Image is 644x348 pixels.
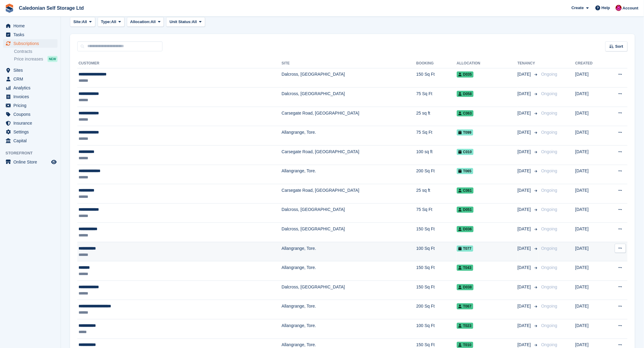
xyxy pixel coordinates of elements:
[457,129,473,136] span: T099
[3,22,58,30] a: menu
[13,128,50,136] span: Settings
[541,72,557,77] span: Ongoing
[416,300,457,319] td: 200 Sq Ft
[3,136,58,145] a: menu
[282,68,416,88] td: Dalcross, [GEOGRAPHIC_DATA]
[416,184,457,204] td: 25 sq ft
[13,158,50,166] span: Online Store
[282,281,416,300] td: Dalcross, [GEOGRAPHIC_DATA]
[541,111,557,115] span: Ongoing
[282,203,416,223] td: Dalcross, [GEOGRAPHIC_DATA]
[3,119,58,127] a: menu
[517,168,532,174] span: [DATE]
[3,66,58,74] a: menu
[13,75,50,83] span: CRM
[457,188,474,194] span: C061
[416,88,457,107] td: 75 Sq Ft
[457,342,473,348] span: T010
[3,128,58,136] a: menu
[282,184,416,204] td: Carsegate Road, [GEOGRAPHIC_DATA]
[13,22,50,30] span: Home
[3,30,58,39] a: menu
[615,43,623,50] span: Sort
[282,300,416,319] td: Allangrange, Tore.
[575,145,605,165] td: [DATE]
[111,19,116,25] span: All
[541,149,557,154] span: Ongoing
[541,342,557,347] span: Ongoing
[282,88,416,107] td: Dalcross, [GEOGRAPHIC_DATA]
[575,242,605,261] td: [DATE]
[541,226,557,231] span: Ongoing
[282,165,416,184] td: Allangrange, Tore.
[127,17,164,27] button: Allocation: All
[416,59,457,68] th: Booking
[517,303,532,309] span: [DATE]
[416,281,457,300] td: 150 Sq Ft
[192,19,197,25] span: All
[13,110,50,119] span: Coupons
[282,223,416,242] td: Dalcross, [GEOGRAPHIC_DATA]
[541,246,557,251] span: Ongoing
[13,84,50,92] span: Analytics
[575,107,605,126] td: [DATE]
[457,265,473,271] span: T043
[602,5,610,11] span: Help
[282,145,416,165] td: Carsegate Road, [GEOGRAPHIC_DATA]
[541,304,557,308] span: Ongoing
[5,4,14,13] img: stora-icon-8386f47178a22dfd0bd8f6a31ec36ba5ce8667c1dd55bd0f319d3a0aa187defe.svg
[282,319,416,339] td: Allangrange, Tore.
[70,17,95,27] button: Site: All
[13,101,50,110] span: Pricing
[517,110,532,116] span: [DATE]
[130,19,151,25] span: Allocation:
[575,88,605,107] td: [DATE]
[77,59,282,68] th: Customer
[282,59,416,68] th: Site
[151,19,156,25] span: All
[282,126,416,146] td: Allangrange, Tore.
[3,158,58,166] a: menu
[13,66,50,74] span: Sites
[623,5,639,11] span: Account
[457,110,474,116] span: C063
[13,92,50,101] span: Invoices
[50,158,58,166] a: Preview store
[14,49,58,54] a: Contracts
[3,110,58,119] a: menu
[575,281,605,300] td: [DATE]
[575,300,605,319] td: [DATE]
[98,17,124,27] button: Type: All
[517,322,532,329] span: [DATE]
[575,203,605,223] td: [DATE]
[416,242,457,261] td: 100 Sq Ft
[14,56,43,62] span: Price increases
[575,184,605,204] td: [DATE]
[572,5,584,11] span: Create
[82,19,87,25] span: All
[166,17,205,27] button: Unit Status: All
[517,129,532,136] span: [DATE]
[457,71,474,78] span: D035
[575,319,605,339] td: [DATE]
[517,206,532,213] span: [DATE]
[13,136,50,145] span: Capital
[416,223,457,242] td: 150 Sq Ft
[517,149,532,155] span: [DATE]
[541,207,557,212] span: Ongoing
[3,75,58,83] a: menu
[282,242,416,261] td: Allangrange, Tore.
[517,59,539,68] th: Tenancy
[457,226,474,232] span: D036
[13,39,50,48] span: Subscriptions
[575,165,605,184] td: [DATE]
[416,68,457,88] td: 150 Sq Ft
[541,130,557,135] span: Ongoing
[416,145,457,165] td: 100 sq ft
[170,19,192,25] span: Unit Status:
[416,203,457,223] td: 75 Sq Ft
[457,246,473,252] span: T077
[541,265,557,270] span: Ongoing
[575,126,605,146] td: [DATE]
[16,3,86,13] a: Caledonian Self Storage Ltd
